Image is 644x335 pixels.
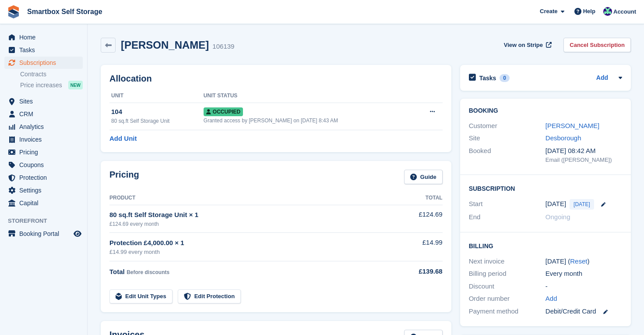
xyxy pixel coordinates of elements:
a: menu [4,57,83,69]
a: Cancel Subscription [563,38,631,52]
a: Add [596,73,608,83]
h2: Subscription [469,184,622,192]
a: Desborough [545,134,581,142]
div: 80 sq.ft Self Storage Unit [111,117,204,125]
span: Total [109,268,125,275]
span: Occupied [204,107,243,116]
div: Payment method [469,306,545,317]
a: Add Unit [109,134,137,144]
h2: [PERSON_NAME] [121,39,209,51]
span: Home [19,31,72,43]
a: View on Stripe [500,38,553,52]
div: - [545,282,622,292]
div: Every month [545,269,622,279]
div: Debit/Credit Card [545,306,622,317]
a: menu [4,95,83,107]
a: menu [4,146,83,158]
h2: Billing [469,241,622,250]
span: Analytics [19,121,72,133]
a: menu [4,171,83,184]
h2: Tasks [479,74,496,82]
time: 2025-09-08 00:00:00 UTC [545,199,566,209]
span: Protection [19,171,72,184]
div: 80 sq.ft Self Storage Unit × 1 [109,210,391,220]
h2: Pricing [109,170,139,184]
a: Edit Unit Types [109,289,172,304]
div: Email ([PERSON_NAME]) [545,156,622,164]
img: stora-icon-8386f47178a22dfd0bd8f6a31ec36ba5ce8667c1dd55bd0f319d3a0aa187defe.svg [7,5,20,18]
span: Tasks [19,44,72,56]
th: Total [391,191,442,205]
div: Granted access by [PERSON_NAME] on [DATE] 8:43 AM [204,117,414,125]
span: CRM [19,108,72,120]
div: Customer [469,121,545,131]
a: menu [4,184,83,196]
div: Billing period [469,269,545,279]
h2: Booking [469,107,622,114]
span: Help [583,7,595,16]
span: Capital [19,197,72,209]
a: menu [4,159,83,171]
a: menu [4,197,83,209]
a: menu [4,44,83,56]
a: Guide [404,170,443,184]
a: menu [4,228,83,240]
span: View on Stripe [504,41,543,50]
div: Protection £4,000.00 × 1 [109,238,391,248]
div: NEW [68,81,83,89]
img: Roger Canham [603,7,612,16]
div: 106139 [212,42,234,52]
a: Reset [570,257,587,265]
td: £124.69 [391,205,442,232]
div: Booked [469,146,545,164]
div: £14.99 every month [109,248,391,257]
span: Subscriptions [19,57,72,69]
div: Order number [469,294,545,304]
a: Preview store [72,228,83,239]
div: £139.68 [391,267,442,277]
span: Account [613,7,636,16]
a: [PERSON_NAME] [545,122,599,129]
span: Create [540,7,557,16]
div: 0 [500,74,510,82]
span: Pricing [19,146,72,158]
a: menu [4,31,83,43]
div: 104 [111,107,204,117]
a: Smartbox Self Storage [24,4,106,19]
th: Unit Status [204,89,414,103]
a: menu [4,133,83,146]
a: Price increases NEW [20,80,83,90]
a: Edit Protection [178,289,241,304]
div: End [469,212,545,222]
div: £124.69 every month [109,220,391,228]
span: Storefront [8,217,87,225]
span: Price increases [20,81,62,89]
a: menu [4,108,83,120]
td: £14.99 [391,233,442,261]
h2: Allocation [109,74,443,84]
span: Invoices [19,133,72,146]
span: Booking Portal [19,228,72,240]
span: Coupons [19,159,72,171]
div: [DATE] 08:42 AM [545,146,622,156]
a: Contracts [20,70,83,78]
span: Ongoing [545,213,570,221]
span: Settings [19,184,72,196]
a: menu [4,121,83,133]
div: Next invoice [469,257,545,267]
a: Add [545,294,557,304]
th: Product [109,191,391,205]
span: Sites [19,95,72,107]
span: [DATE] [570,199,594,210]
th: Unit [109,89,204,103]
div: Start [469,199,545,210]
span: Before discounts [127,269,169,275]
div: [DATE] ( ) [545,257,622,267]
div: Site [469,133,545,143]
div: Discount [469,282,545,292]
